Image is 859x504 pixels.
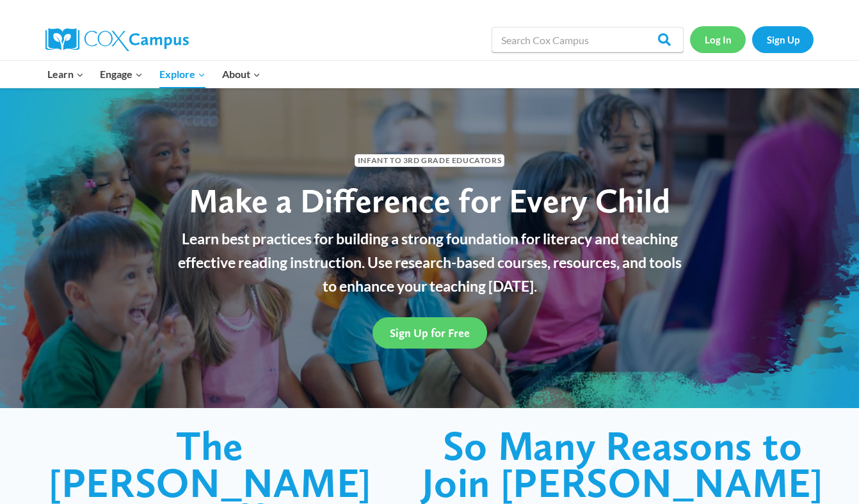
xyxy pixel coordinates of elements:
[92,61,152,88] button: Child menu of Engage
[690,26,746,52] a: Log In
[752,26,814,52] a: Sign Up
[390,326,470,340] span: Sign Up for Free
[39,61,268,88] nav: Primary Navigation
[355,154,504,166] span: Infant to 3rd Grade Educators
[189,180,670,221] span: Make a Difference for Every Child
[45,28,189,51] img: Cox Campus
[492,27,684,52] input: Search Cox Campus
[690,26,814,52] nav: Secondary Navigation
[373,317,487,349] a: Sign Up for Free
[39,61,92,88] button: Child menu of Learn
[151,61,214,88] button: Child menu of Explore
[214,61,269,88] button: Child menu of About
[170,227,689,297] p: Learn best practices for building a strong foundation for literacy and teaching effective reading...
